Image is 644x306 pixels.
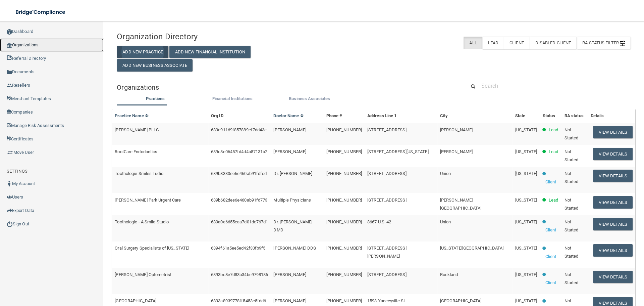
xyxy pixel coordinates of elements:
span: 8667 U.S. 42 [367,219,391,224]
img: ic_power_dark.7ecde6b1.png [7,221,13,227]
th: Status [540,109,562,123]
span: [STREET_ADDRESS][PERSON_NAME] [367,246,407,259]
th: Details [588,109,635,123]
p: Client [545,226,556,234]
span: [US_STATE] [515,246,537,251]
input: Search [481,80,622,92]
span: [PERSON_NAME] DDS [273,246,316,251]
span: [PERSON_NAME] [273,298,306,303]
span: Not Started [565,127,579,140]
li: Financial Institutions [194,95,271,104]
th: State [513,109,540,123]
th: Org ID [208,109,271,123]
span: [PHONE_NUMBER] [326,171,362,176]
span: [PHONE_NUMBER] [326,219,362,224]
span: [STREET_ADDRESS] [367,127,407,132]
button: View Details [593,196,633,209]
span: [PERSON_NAME] PLLC [115,127,159,132]
span: [PHONE_NUMBER] [326,272,362,277]
span: Dr. [PERSON_NAME] DMD [273,219,312,232]
span: [PERSON_NAME] Park Urgent Care [115,198,181,203]
span: [STREET_ADDRESS] [367,272,407,277]
p: Lead [549,148,558,156]
span: [US_STATE] [515,198,537,203]
img: ic_dashboard_dark.d01f4a41.png [7,29,12,35]
span: [STREET_ADDRESS] [367,171,407,176]
span: [GEOGRAPHIC_DATA] [115,298,156,303]
span: 1593 Yanceyville St [367,298,405,303]
span: 6893bc8e7d83b34be9798186 [211,272,268,277]
span: 6893a8939778ff5453c5fdd6 [211,298,266,303]
label: Lead [482,37,504,49]
th: City [437,109,513,123]
span: RA Status Filter [582,40,625,45]
th: Address Line 1 [365,109,437,123]
img: icon-filter@2x.21656d0b.png [620,41,625,46]
span: Toothologie - A Smile Studio [115,219,169,224]
span: 689b682dee6e460ab91fd773 [211,198,267,203]
a: Practice Name [115,113,148,118]
span: 6894f61a5ee5ed42f33fb9f5 [211,246,265,251]
span: [US_STATE] [515,127,537,132]
img: ic_user_dark.df1a06c3.png [7,181,12,186]
th: RA status [562,109,588,123]
span: Multiple Physicians [273,198,311,203]
p: Client [545,178,556,186]
li: Practices [117,95,194,104]
img: icon-users.e205127d.png [7,194,12,200]
p: Client [545,253,556,261]
span: Dr. [PERSON_NAME] [273,171,312,176]
span: Not Started [565,246,579,259]
button: View Details [593,218,633,230]
iframe: Drift Widget Chat Controller [528,258,636,285]
span: Union [440,219,451,224]
label: Practices [120,95,191,103]
img: icon-documents.8dae5593.png [7,70,12,75]
button: Add New Practice [117,46,168,58]
span: Not Started [565,171,579,184]
label: Financial Institutions [197,95,268,103]
span: [PERSON_NAME] [440,149,473,154]
button: Add New Business Associate [117,59,193,72]
span: Financial Institutions [212,96,253,101]
span: [US_STATE] [515,298,537,303]
span: [STREET_ADDRESS] [367,198,407,203]
span: RootCare Endodontics [115,149,157,154]
span: [US_STATE] [515,171,537,176]
label: SETTINGS [7,167,28,175]
img: briefcase.64adab9b.png [7,149,13,156]
button: View Details [593,244,633,257]
span: [PERSON_NAME] Optometrist [115,272,171,277]
span: Union [440,171,451,176]
span: Business Associates [289,96,330,101]
span: [PERSON_NAME][GEOGRAPHIC_DATA] [440,198,482,211]
img: icon-export.b9366987.png [7,208,12,213]
span: [PHONE_NUMBER] [326,246,362,251]
span: Not Started [565,198,579,211]
span: [PHONE_NUMBER] [326,149,362,154]
button: Add New Financial Institution [169,46,251,58]
label: Disabled Client [530,37,577,49]
button: View Details [593,170,633,182]
img: organization-icon.f8decf85.png [7,43,12,48]
span: [PERSON_NAME] [273,149,306,154]
span: [GEOGRAPHIC_DATA] [440,298,482,303]
span: 689a0e6655caa7d01dc767d1 [211,219,268,224]
label: Client [504,37,530,49]
span: Practices [146,96,165,101]
span: 689b8330ee6e460ab91fdfcd [211,171,267,176]
button: View Details [593,126,633,138]
span: Not Started [565,149,579,162]
th: Phone # [324,109,365,123]
label: All [464,37,482,49]
span: [PHONE_NUMBER] [326,127,362,132]
span: Oral Surgery Specialists of [US_STATE] [115,246,189,251]
span: [US_STATE] [515,272,537,277]
p: Lead [549,126,558,134]
span: Not Started [565,219,579,232]
label: Business Associates [274,95,345,103]
img: ic_reseller.de258add.png [7,83,12,88]
h5: Organizations [117,84,456,91]
span: [US_STATE] [515,219,537,224]
span: [PHONE_NUMBER] [326,198,362,203]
